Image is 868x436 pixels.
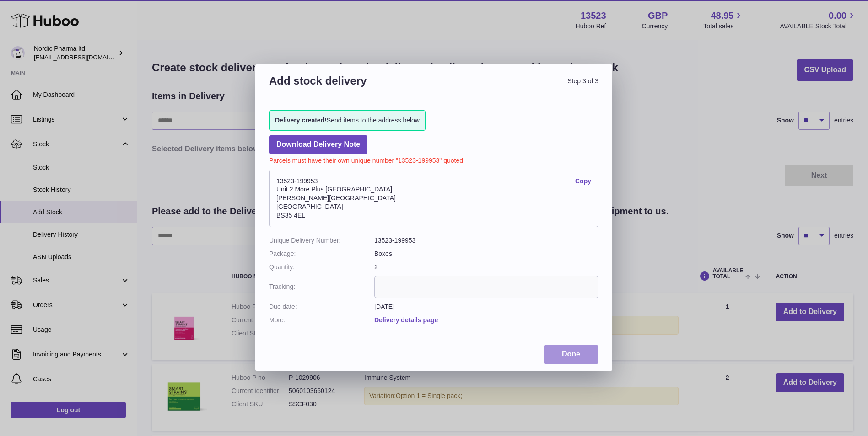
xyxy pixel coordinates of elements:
[269,135,367,154] a: Download Delivery Note
[269,263,374,271] dt: Quantity:
[269,170,598,227] address: 13523-199953 Unit 2 More Plus [GEOGRAPHIC_DATA] [PERSON_NAME][GEOGRAPHIC_DATA] [GEOGRAPHIC_DATA] ...
[269,236,374,245] dt: Unique Delivery Number:
[434,74,598,99] span: Step 3 of 3
[374,250,598,258] dd: Boxes
[374,303,598,311] dd: [DATE]
[544,345,598,364] a: Done
[269,154,598,165] p: Parcels must have their own unique number "13523-199953" quoted.
[374,236,598,245] dd: 13523-199953
[269,74,434,99] h3: Add stock delivery
[374,316,438,324] a: Delivery details page
[275,116,420,125] span: Send items to the address below
[269,276,374,298] dt: Tracking:
[269,250,374,258] dt: Package:
[269,303,374,311] dt: Due date:
[374,263,598,271] dd: 2
[275,117,327,124] strong: Delivery created!
[269,316,374,324] dt: More:
[575,177,591,186] a: Copy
